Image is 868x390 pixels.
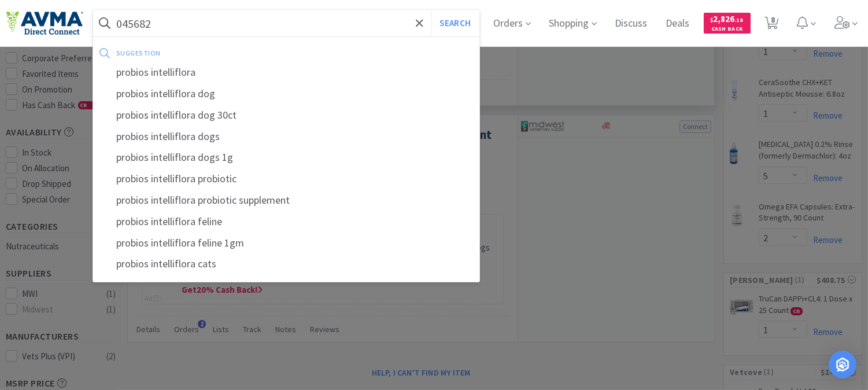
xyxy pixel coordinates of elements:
[711,16,714,24] span: $
[93,233,479,254] div: probios intelliflora feline 1gm
[93,126,479,148] div: probios intelliflora dogs
[662,19,695,29] a: Deals
[93,83,479,105] div: probios intelliflora dog
[93,10,479,36] input: Search by item, sku, manufacturer, ingredient, size...
[93,62,479,83] div: probios intelliflora
[611,19,652,29] a: Discuss
[704,8,751,39] a: $2,826.18Cash Back
[760,20,784,30] a: 8
[93,147,479,168] div: probios intelliflora dogs 1g
[829,351,856,378] div: Open Intercom Messenger
[93,190,479,211] div: probios intelliflora probiotic supplement
[711,26,744,34] span: Cash Back
[711,13,744,24] span: 2,826
[93,211,479,233] div: probios intelliflora feline
[93,253,479,275] div: probios intelliflora cats
[6,11,83,35] img: e4e33dab9f054f5782a47901c742baa9_102.png
[93,168,479,190] div: probios intelliflora probiotic
[735,16,744,24] span: . 18
[431,10,479,36] button: Search
[116,44,316,62] div: suggestion
[93,105,479,126] div: probios intelliflora dog 30ct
